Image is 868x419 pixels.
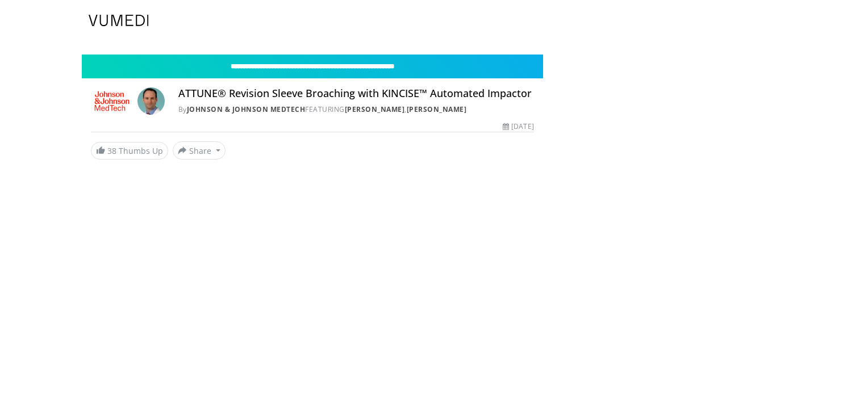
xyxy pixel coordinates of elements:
[89,15,149,26] img: VuMedi Logo
[503,121,533,132] div: [DATE]
[137,87,165,115] img: Avatar
[178,104,534,115] div: By FEATURING ,
[178,87,534,100] h4: ATTUNE® Revision Sleeve Broaching with KINCISE™ Automated Impactor
[173,141,226,160] button: Share
[407,104,467,114] a: [PERSON_NAME]
[345,104,405,114] a: [PERSON_NAME]
[107,145,116,156] span: 38
[187,104,306,114] a: Johnson & Johnson MedTech
[91,87,133,115] img: Johnson & Johnson MedTech
[91,142,168,160] a: 38 Thumbs Up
